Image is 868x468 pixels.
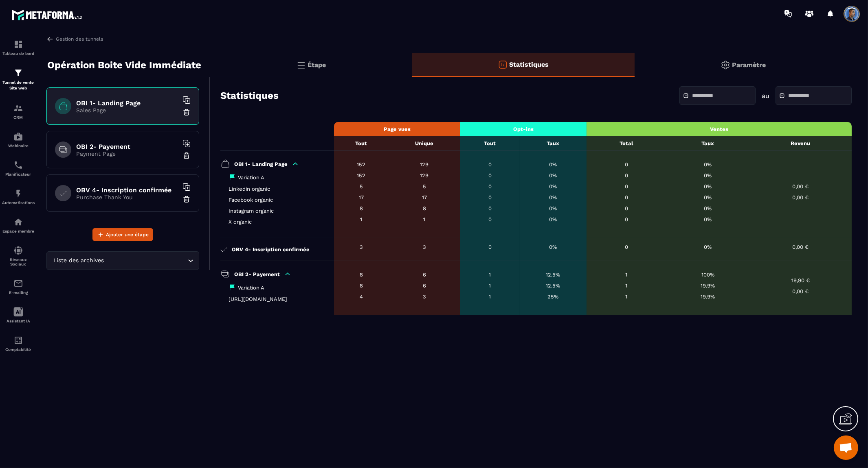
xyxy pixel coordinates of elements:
div: 8 [392,205,456,211]
div: 0 [464,194,516,200]
p: OBV 4- Inscription confirmée [232,246,310,253]
div: 1 [591,283,662,289]
img: trash [182,108,191,116]
div: 0 [464,183,516,189]
div: 0 [591,244,662,250]
div: 152 [338,161,384,168]
div: 0% [524,205,582,211]
div: 12.5% [524,283,582,289]
img: automations [13,217,23,227]
div: 19.9% [670,294,745,300]
div: 0 [591,194,662,200]
img: social-network [13,246,23,255]
p: Purchase Thank You [76,194,178,200]
div: 8 [338,205,384,211]
div: 17 [338,194,384,200]
a: formationformationTableau de bord [2,33,35,62]
p: Réseaux Sociaux [2,257,35,266]
div: 0 [464,161,516,168]
img: email [13,279,23,288]
p: Facebook organic [229,197,273,203]
img: arrow [46,35,54,43]
div: 129 [392,161,456,168]
div: 129 [392,172,456,178]
div: 0% [670,172,745,178]
div: 0% [670,244,745,250]
div: 3 [392,294,456,300]
h6: OBI 1- Landing Page [76,99,178,107]
img: logo [11,7,85,22]
div: 1 [591,272,662,278]
a: automationsautomationsAutomatisations [2,183,35,211]
div: 0 [591,183,662,189]
button: Ajouter une étape [92,228,153,241]
p: Paramètre [732,61,766,69]
div: 0 [591,216,662,222]
th: Tout [460,136,520,151]
p: OBI 2- Payement [234,271,280,277]
p: Planificateur [2,172,35,176]
p: X organic [229,219,252,225]
div: 5 [338,183,384,189]
p: E-mailing [2,290,35,295]
th: Ventes [587,122,852,136]
img: stats-o.f719a939.svg [498,60,508,70]
div: 100% [670,272,745,278]
img: bars.0d591741.svg [296,60,306,70]
div: 19,90 € [753,277,848,283]
p: Payment Page [76,150,178,157]
div: 0% [524,194,582,200]
p: Étape [308,61,326,69]
div: Search for option [46,251,199,270]
a: accountantaccountantComptabilité [2,329,35,358]
div: 0% [670,216,745,222]
div: 1 [392,216,456,222]
div: 0 [591,205,662,211]
div: 0,00 € [753,244,848,250]
a: schedulerschedulerPlanificateur [2,154,35,183]
div: 1 [464,283,516,289]
div: 0 [464,216,516,222]
a: automationsautomationsWebinaire [2,126,35,154]
div: 0% [670,194,745,200]
div: 3 [338,244,384,250]
p: OBI 1- Landing Page [234,161,288,167]
p: Variation A [238,285,264,291]
a: automationsautomationsEspace membre [2,211,35,239]
img: automations [13,132,23,141]
div: 0 [464,172,516,178]
div: 1 [464,272,516,278]
a: formationformationCRM [2,97,35,126]
div: 0% [670,205,745,211]
div: 0% [524,183,582,189]
h3: Statistiques [220,90,279,101]
th: Taux [666,136,749,151]
p: Automatisations [2,200,35,205]
a: emailemailE-mailing [2,272,35,301]
div: 0% [524,161,582,168]
div: 25% [524,294,582,300]
div: 0,00 € [753,194,848,200]
div: 0% [670,183,745,189]
img: formation [13,103,23,113]
p: au [762,92,769,100]
div: 8 [338,272,384,278]
img: formation [13,68,23,78]
th: Opt-ins [460,122,587,136]
p: Sales Page [76,107,178,113]
th: Revenu [749,136,852,151]
h6: OBV 4- Inscription confirmée [76,186,178,194]
p: Comptabilité [2,347,35,352]
div: 0 [464,244,516,250]
p: Instagram organic [229,208,274,214]
p: Variation A [238,174,264,181]
h6: OBI 2- Payement [76,143,178,150]
a: formationformationTunnel de vente Site web [2,62,35,97]
div: 6 [392,272,456,278]
input: Search for option [106,256,186,265]
p: [URL][DOMAIN_NAME] [229,296,287,302]
img: formation [13,39,23,49]
div: 1 [338,216,384,222]
div: 0,00 € [753,183,848,189]
p: CRM [2,115,35,120]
